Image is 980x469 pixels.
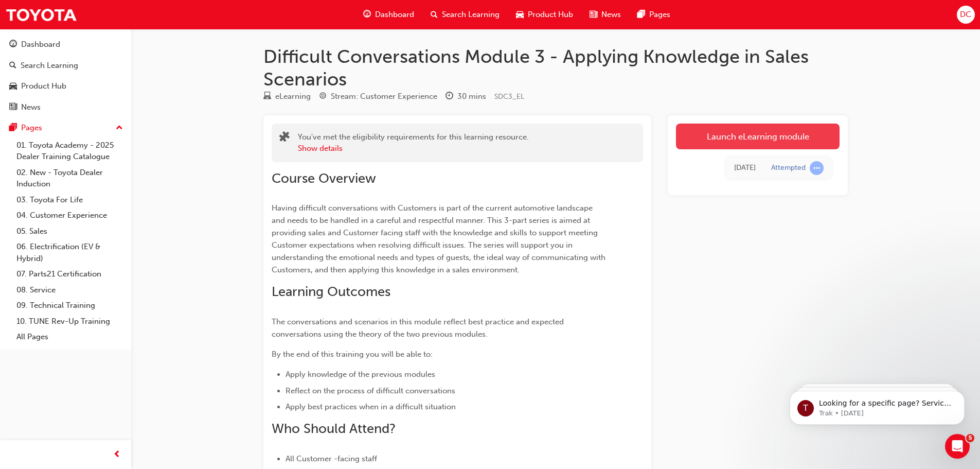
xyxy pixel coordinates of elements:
[528,9,573,21] span: Product Hub
[12,207,127,223] a: 04. Customer Experience
[116,121,123,135] span: up-icon
[581,4,629,25] a: news-iconNews
[286,370,435,379] span: Apply knowledge of the previous modules
[286,454,377,463] span: All Customer -facing staff
[272,317,566,339] span: The conversations and scenarios in this module reflect best practice and expected conversations u...
[263,90,311,103] div: Type
[734,162,756,174] div: Mon Aug 18 2025 12:14:34 GMT+0930 (Australian Central Standard Time)
[4,35,127,54] a: Dashboard
[12,266,127,282] a: 07. Parts21 Certification
[649,9,670,21] span: Pages
[286,402,456,411] span: Apply best practices when in a difficult situation
[629,4,679,25] a: pages-iconPages
[21,101,41,113] div: News
[957,6,975,24] button: DC
[272,203,608,274] span: Having difficult conversations with Customers is part of the current automotive landscape and nee...
[457,91,486,102] div: 30 mins
[5,3,77,26] img: Trak
[774,369,980,441] iframe: Intercom notifications message
[298,143,343,154] button: Show details
[298,131,529,154] div: You've met the eligibility requirements for this learning resource.
[590,8,597,21] span: news-icon
[272,170,376,186] span: Course Overview
[508,4,581,25] a: car-iconProduct Hub
[279,132,290,144] span: puzzle-icon
[21,122,42,134] div: Pages
[676,124,840,149] a: Launch eLearning module
[9,40,17,49] span: guage-icon
[12,165,127,192] a: 02. New - Toyota Dealer Induction
[12,314,127,329] a: 10. TUNE Rev-Up Training
[960,9,971,21] span: DC
[21,39,60,50] div: Dashboard
[4,98,127,117] a: News
[12,282,127,298] a: 08. Service
[363,8,371,21] span: guage-icon
[272,350,433,359] span: By the end of this training you will be able to:
[446,92,453,101] span: clock-icon
[12,223,127,239] a: 05. Sales
[4,77,127,96] a: Product Hub
[9,82,17,91] span: car-icon
[9,124,17,133] span: pages-icon
[4,56,127,75] a: Search Learning
[431,8,438,21] span: search-icon
[12,298,127,314] a: 09. Technical Training
[601,9,621,21] span: News
[263,92,271,101] span: learningResourceType_ELEARNING-icon
[12,239,127,266] a: 06. Electrification (EV & Hybrid)
[319,90,437,103] div: Stream
[355,4,422,25] a: guage-iconDashboard
[516,8,524,21] span: car-icon
[21,60,78,72] div: Search Learning
[272,421,396,437] span: Who Should Attend?
[12,137,127,165] a: 01. Toyota Academy - 2025 Dealer Training Catalogue
[375,9,414,21] span: Dashboard
[331,91,437,102] div: Stream: Customer Experience
[21,80,66,92] div: Product Hub
[4,33,127,118] button: DashboardSearch LearningProduct HubNews
[286,386,455,395] span: Reflect on the process of difficult conversations
[9,61,16,71] span: search-icon
[263,45,848,90] h1: Difficult Conversations Module 3 - Applying Knowledge in Sales Scenarios
[637,8,645,21] span: pages-icon
[771,163,806,173] div: Attempted
[9,103,17,112] span: news-icon
[446,90,486,103] div: Duration
[4,118,127,137] button: Pages
[272,284,390,300] span: Learning Outcomes
[810,161,824,175] span: learningRecordVerb_ATTEMPT-icon
[12,329,127,345] a: All Pages
[12,192,127,208] a: 03. Toyota For Life
[945,434,970,459] iframe: Intercom live chat
[494,92,524,101] span: Learning resource code
[275,91,311,102] div: eLearning
[966,434,974,442] span: 5
[113,448,121,461] span: prev-icon
[319,92,327,101] span: target-icon
[442,9,500,21] span: Search Learning
[422,4,508,25] a: search-iconSearch Learning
